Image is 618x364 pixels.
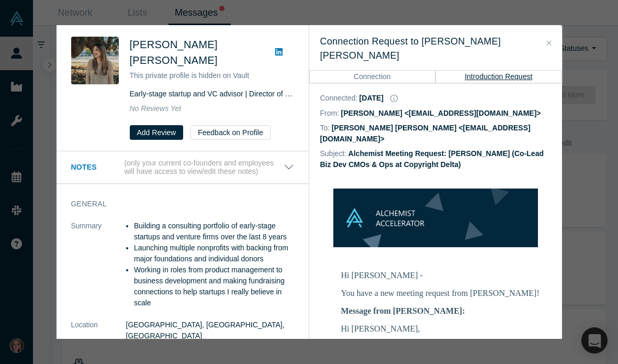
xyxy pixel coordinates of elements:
[341,109,541,117] dd: [PERSON_NAME] <[EMAIL_ADDRESS][DOMAIN_NAME]>
[126,319,294,341] dd: [GEOGRAPHIC_DATA], [GEOGRAPHIC_DATA], [GEOGRAPHIC_DATA]
[134,220,294,242] li: Building a consulting portfolio of early-stage startups and venture firms over the last 8 years
[320,93,358,104] dt: Connected :
[359,94,384,102] dd: [DATE]
[435,70,562,83] button: Introduction Request
[320,108,340,119] dt: From:
[544,37,555,49] button: Close
[320,149,544,169] dd: Alchemist Meeting Request: [PERSON_NAME] (Co-Lead Biz Dev CMOs & Ops at Copyright Delta)
[71,198,279,209] h3: General
[71,162,122,173] h3: Notes
[130,70,294,81] p: This private profile is hidden on Vault
[320,148,347,159] dt: Subject:
[134,242,294,264] li: Launching multiple nonprofits with backing from major foundations and individual donors
[71,159,294,177] button: Notes (only your current co-founders and employees will have access to view/edit these notes)
[341,288,561,299] p: You have a new meeting request from [PERSON_NAME]!
[341,323,561,334] p: Hi [PERSON_NAME],
[130,39,218,66] span: [PERSON_NAME] [PERSON_NAME]
[341,270,561,281] p: Hi [PERSON_NAME] -
[333,189,538,247] img: banner-small-topicless.png
[130,90,336,98] span: Early-stage startup and VC advisor | Director of ESG4VC at
[309,70,436,83] button: Connection
[134,264,294,308] li: Working in roles from product management to business development and making fundraising connectio...
[71,220,126,319] dt: Summary
[71,319,126,352] dt: Location
[320,123,330,134] dt: To:
[320,35,551,63] h3: Connection Request to [PERSON_NAME] [PERSON_NAME]
[130,104,182,113] span: No Reviews Yet
[320,124,531,143] dd: [PERSON_NAME] [PERSON_NAME] <[EMAIL_ADDRESS][DOMAIN_NAME]>
[341,306,465,315] b: Message from [PERSON_NAME]:
[130,125,184,140] button: Add Review
[71,37,119,84] img: Courtney Allen Weinstein's Profile Image
[190,125,271,140] button: Feedback on Profile
[124,159,283,177] p: (only your current co-founders and employees will have access to view/edit these notes)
